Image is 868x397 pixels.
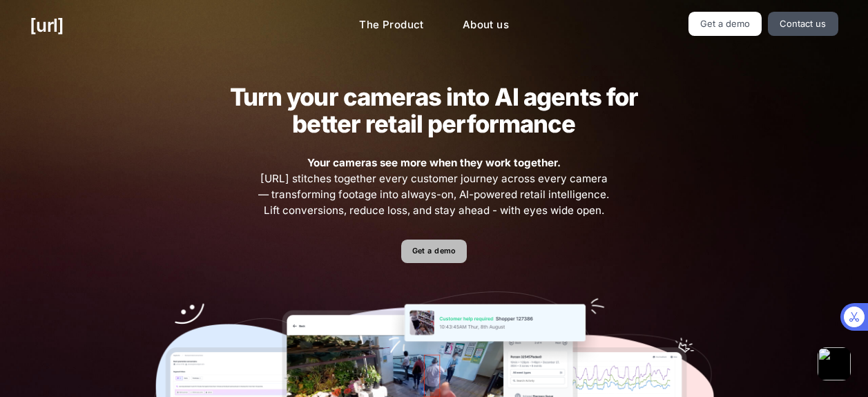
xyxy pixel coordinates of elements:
a: [URL] [30,12,64,39]
a: The Product [348,12,435,39]
a: Get a demo [688,12,762,36]
strong: Your cameras see more when they work together. [307,156,561,169]
span: [URL] stitches together every customer journey across every camera — transforming footage into al... [257,155,612,218]
h2: Turn your cameras into AI agents for better retail performance [208,84,659,137]
a: Contact us [768,12,838,36]
a: Get a demo [401,240,467,264]
a: About us [452,12,520,39]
